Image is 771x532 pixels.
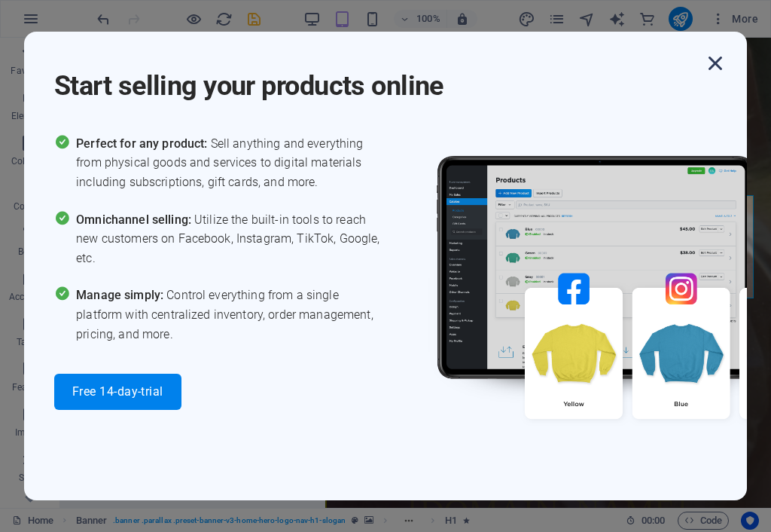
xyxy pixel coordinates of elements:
span: Perfect for any product: [76,136,210,151]
span: Omnichannel selling: [76,212,194,227]
span: Control everything from a single platform with centralized inventory, order management, pricing, ... [76,286,385,344]
span: Utilize the built-in tools to reach new customers on Facebook, Instagram, TikTok, Google, etc. [76,210,385,268]
h1: Start selling your products online [54,50,702,104]
button: Free 14-day-trial [54,374,181,410]
span: Sell anything and everything from physical goods and services to digital materials including subs... [76,134,385,192]
span: Free 14-day-trial [72,386,163,398]
span: Manage simply: [76,288,166,302]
